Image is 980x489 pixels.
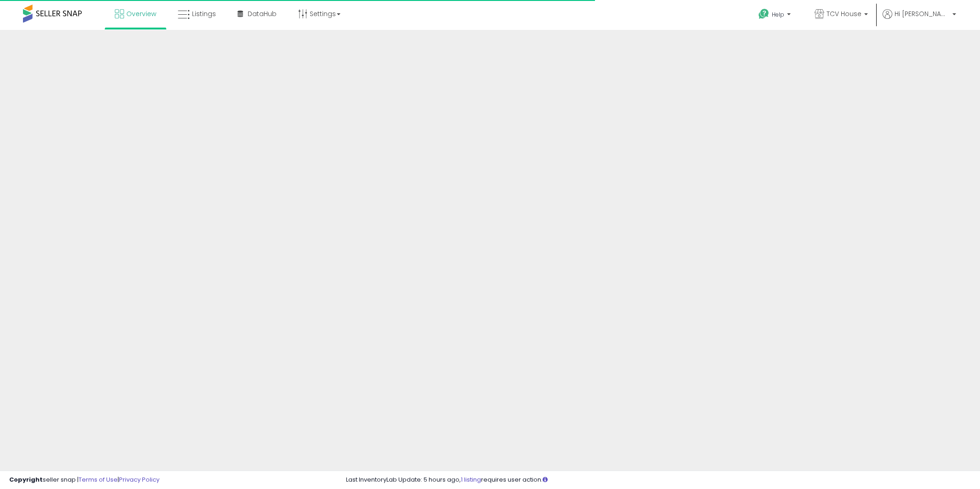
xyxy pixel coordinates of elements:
[751,1,800,30] a: Help
[758,8,770,20] i: Get Help
[895,9,950,18] span: Hi [PERSON_NAME]
[192,9,216,18] span: Listings
[772,11,784,18] span: Help
[827,9,861,18] span: TCV House
[248,9,277,18] span: DataHub
[883,9,956,30] a: Hi [PERSON_NAME]
[126,9,156,18] span: Overview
